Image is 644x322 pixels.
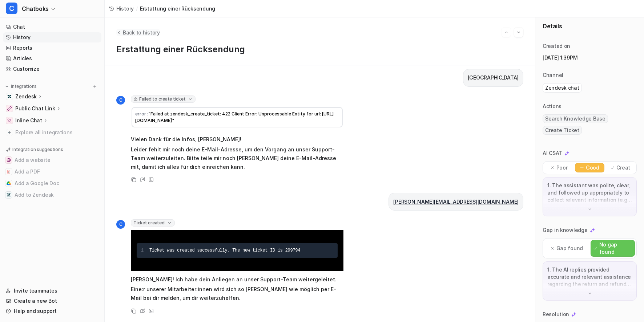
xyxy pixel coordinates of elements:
[504,29,509,36] img: Previous session
[393,199,519,205] a: [PERSON_NAME][EMAIL_ADDRESS][DOMAIN_NAME]
[116,44,523,55] h1: Erstattung einer Rücksendung
[15,117,42,124] p: Inline Chat
[3,83,39,90] button: Integrations
[131,219,175,227] span: Ticket created
[135,111,334,123] span: "Failed at zendesk_create_ticket: 422 Client Error: Unprocessable Entity for url: [URL][DOMAIN_NA...
[6,3,17,14] span: C
[116,5,134,12] span: History
[3,22,101,32] a: Chat
[3,166,101,178] button: Add a PDFAdd a PDF
[15,127,98,138] span: Explore all integrations
[3,64,101,74] a: Customize
[543,150,562,157] p: AI CSAT
[543,54,637,61] p: [DATE] 1:39PM
[468,73,519,82] p: [GEOGRAPHIC_DATA]
[116,220,125,229] span: C
[109,5,134,12] a: History
[116,96,125,105] span: C
[535,17,644,35] div: Details
[502,28,511,37] button: Go to previous session
[3,286,101,296] a: Invite teammates
[3,43,101,53] a: Reports
[514,28,523,37] button: Go to next session
[136,5,138,12] span: /
[7,193,11,197] img: Add to Zendesk
[3,32,101,42] a: History
[4,84,9,89] img: expand menu
[545,84,579,91] p: Zendesk chat
[149,248,300,253] span: Ticket was created successfully. The new ticket ID is 299794
[131,275,343,284] p: [PERSON_NAME]! Ich habe dein Anliegen an unser Support-Team weitergeleitet.
[6,129,13,136] img: explore all integrations
[556,164,568,171] p: Poor
[556,245,583,252] p: Gap found
[140,5,215,12] span: Erstattung einer Rücksendung
[3,189,101,201] button: Add to ZendeskAdd to Zendesk
[7,106,12,111] img: Public Chat Link
[7,181,11,186] img: Add a Google Doc
[15,105,55,112] p: Public Chat Link
[7,94,12,99] img: Zendesk
[543,42,570,50] p: Created on
[587,207,592,212] img: down-arrow
[131,145,343,171] p: Leider fehlt mir noch deine E-Mail-Adresse, um den Vorgang an unser Support-Team weiterzuleiten. ...
[92,84,97,89] img: menu_add.svg
[543,114,608,123] span: Search Knowledge Base
[141,246,144,255] div: 1
[587,291,592,296] img: down-arrow
[547,182,632,204] p: 1. The assistant was polite, clear, and followed up appropriately to collect relevant information...
[3,178,101,189] button: Add a Google DocAdd a Google Doc
[12,146,63,153] p: Integration suggestions
[599,241,632,256] p: No gap found
[116,29,160,36] button: Back to history
[3,127,101,138] a: Explore all integrations
[135,111,148,117] span: error :
[131,95,196,103] span: Failed to create ticket
[3,296,101,306] a: Create a new Bot
[3,154,101,166] button: Add a websiteAdd a website
[3,53,101,64] a: Articles
[131,135,343,144] p: Vielen Dank für die Infos, [PERSON_NAME]!
[3,306,101,316] a: Help and support
[543,126,582,135] span: Create Ticket
[547,266,632,288] p: 1. The AI replies provided accurate and relevant assistance regarding the return and refund proce...
[131,285,343,302] p: Eine:r unserer Mitarbeiter:innen wird sich so [PERSON_NAME] wie möglich per E-Mail bei dir melden...
[7,118,12,123] img: Inline Chat
[543,103,562,110] p: Actions
[586,164,599,171] p: Good
[543,72,563,79] p: Channel
[7,158,11,162] img: Add a website
[22,4,49,14] span: Chatboks
[11,83,37,89] p: Integrations
[15,93,37,100] p: Zendesk
[123,29,160,36] span: Back to history
[616,164,631,171] p: Great
[7,170,11,174] img: Add a PDF
[516,29,521,36] img: Next session
[543,227,588,234] p: Gap in knowledge
[543,311,569,318] p: Resolution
